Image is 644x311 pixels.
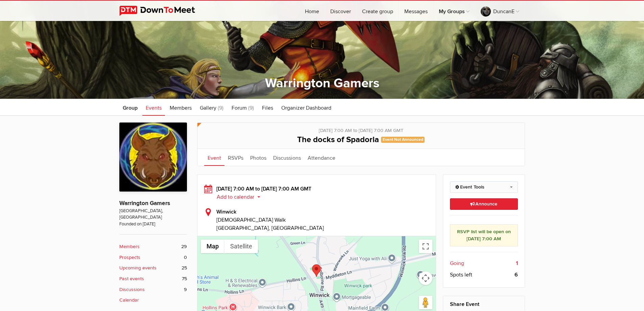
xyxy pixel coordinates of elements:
[119,264,187,272] a: Upcoming events 25
[181,243,187,250] span: 29
[304,149,339,166] a: Attendance
[200,105,216,111] span: Gallery
[216,225,324,231] span: [GEOGRAPHIC_DATA], [GEOGRAPHIC_DATA]
[224,149,247,166] a: RSVPs
[281,105,331,111] span: Organizer Dashboard
[182,275,187,283] span: 75
[204,123,518,134] div: [DATE] 7:00 AM to [DATE] 7:00 AM GMT
[119,275,187,283] a: Past events 75
[399,1,433,21] a: Messages
[216,208,236,215] b: Winwick
[184,254,187,261] span: 0
[182,264,187,272] span: 25
[516,259,518,267] b: 1
[119,254,140,261] b: Prospects
[119,275,144,283] b: Past events
[201,240,224,253] button: Show street map
[119,254,187,261] a: Prospects 0
[218,105,223,111] span: (9)
[470,201,497,207] span: Announce
[265,75,379,91] a: Warrington Gamers
[166,99,195,116] a: Members
[119,200,170,207] a: Warrington Gamers
[119,264,157,272] b: Upcoming events
[450,259,464,267] span: Going
[450,181,518,193] a: Event Tools
[515,271,518,279] b: 6
[119,286,145,293] b: Discussions
[119,221,187,227] span: Founded on [DATE]
[270,149,304,166] a: Discussions
[119,243,140,250] b: Members
[475,1,525,21] a: DuncanE
[204,185,429,201] div: [DATE] 7:00 AM to [DATE] 7:00 AM GMT
[457,229,511,242] b: RSVP list will be open on [DATE] 7:00 AM
[119,99,141,116] a: Group
[228,99,257,116] a: Forum (9)
[119,243,187,250] a: Members 29
[142,99,165,116] a: Events
[450,198,518,210] a: Announce
[216,194,265,200] button: Add to calendar
[259,99,277,116] a: Files
[123,105,138,111] span: Group
[325,1,356,21] a: Discover
[216,216,429,224] span: [DEMOGRAPHIC_DATA] Walk
[262,105,273,111] span: Files
[357,1,399,21] a: Create group
[433,1,475,21] a: My Groups
[419,240,432,253] button: Toggle fullscreen view
[247,149,270,166] a: Photos
[119,286,187,293] a: Discussions 9
[119,296,139,304] b: Calendar
[184,286,187,293] span: 9
[146,105,162,111] span: Events
[297,135,379,145] span: The docks of Spadoria
[119,296,187,304] a: Calendar
[381,137,425,142] span: Event Not Announced
[119,6,206,16] img: DownToMeet
[119,123,187,192] img: Warrington Gamers
[196,99,227,116] a: Gallery (9)
[419,271,432,285] button: Map camera controls
[224,240,258,253] button: Show satellite imagery
[300,1,325,21] a: Home
[232,105,247,111] span: Forum
[204,149,224,166] a: Event
[450,271,472,279] span: Spots left
[248,105,254,111] span: (9)
[170,105,192,111] span: Members
[419,296,432,309] button: Drag Pegman onto the map to open Street View
[278,99,335,116] a: Organizer Dashboard
[119,208,187,221] span: [GEOGRAPHIC_DATA], [GEOGRAPHIC_DATA]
